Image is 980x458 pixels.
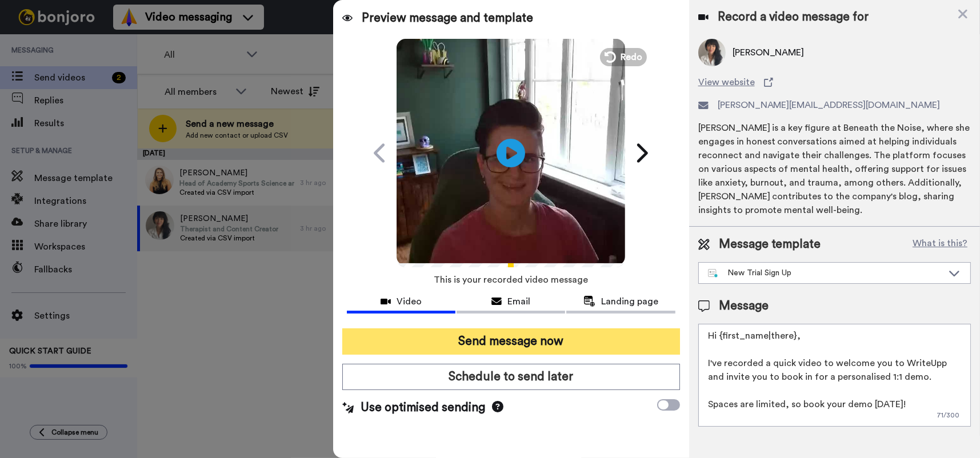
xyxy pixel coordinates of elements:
[698,324,971,427] textarea: Hi {first_name|there}, I've recorded a quick video to welcome you to WriteUpp and invite you to b...
[698,121,971,217] div: [PERSON_NAME] is a key figure at Beneath the Noise, where she engages in honest conversations aim...
[719,236,821,253] span: Message template
[507,295,530,308] span: Email
[601,295,658,308] span: Landing page
[342,364,680,390] button: Schedule to send later
[718,98,941,112] span: [PERSON_NAME][EMAIL_ADDRESS][DOMAIN_NAME]
[708,269,719,278] img: nextgen-template.svg
[434,267,588,292] span: This is your recorded video message
[698,75,971,89] a: View website
[909,236,971,253] button: What is this?
[698,75,755,89] span: View website
[719,298,769,315] span: Message
[342,328,680,355] button: Send message now
[361,399,485,416] span: Use optimised sending
[397,295,422,308] span: Video
[708,267,943,279] div: New Trial Sign Up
